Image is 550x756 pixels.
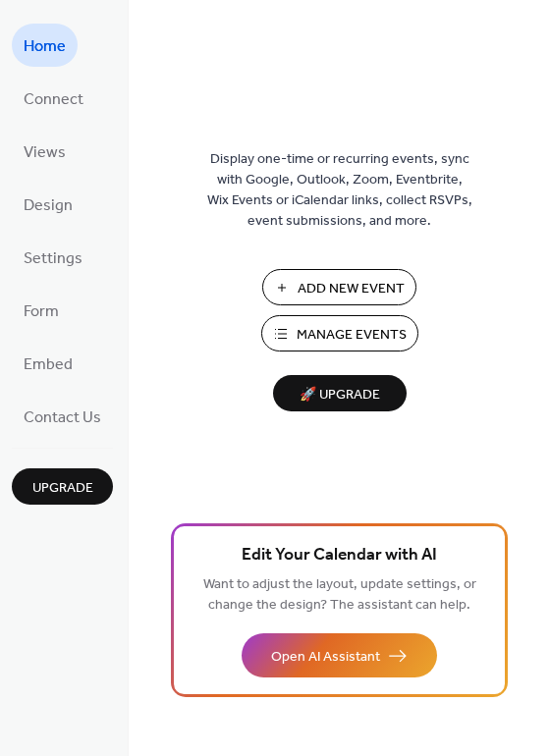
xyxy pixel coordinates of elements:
span: Views [24,137,66,169]
span: Embed [24,350,73,381]
a: Form [12,289,71,332]
button: Open AI Assistant [242,633,437,677]
a: Connect [12,77,95,120]
span: Settings [24,243,82,275]
span: Add New Event [298,279,405,299]
button: 🚀 Upgrade [273,375,407,411]
span: Connect [24,84,83,116]
span: Form [24,297,59,328]
button: Upgrade [12,468,113,505]
a: Embed [12,342,84,385]
span: Upgrade [32,478,93,499]
a: Home [12,24,78,67]
span: Manage Events [297,325,407,346]
span: Design [24,190,73,222]
a: Settings [12,236,94,279]
a: Contact Us [12,395,113,438]
span: Display one-time or recurring events, sync with Google, Outlook, Zoom, Eventbrite, Wix Events or ... [207,149,472,232]
span: Home [24,31,66,63]
span: Open AI Assistant [271,647,380,668]
button: Add New Event [262,269,416,305]
button: Manage Events [261,315,418,351]
span: Edit Your Calendar with AI [242,542,437,569]
a: Views [12,130,78,173]
span: Contact Us [24,403,101,434]
a: Design [12,183,84,226]
span: Want to adjust the layout, update settings, or change the design? The assistant can help. [203,571,476,619]
span: 🚀 Upgrade [285,382,395,408]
